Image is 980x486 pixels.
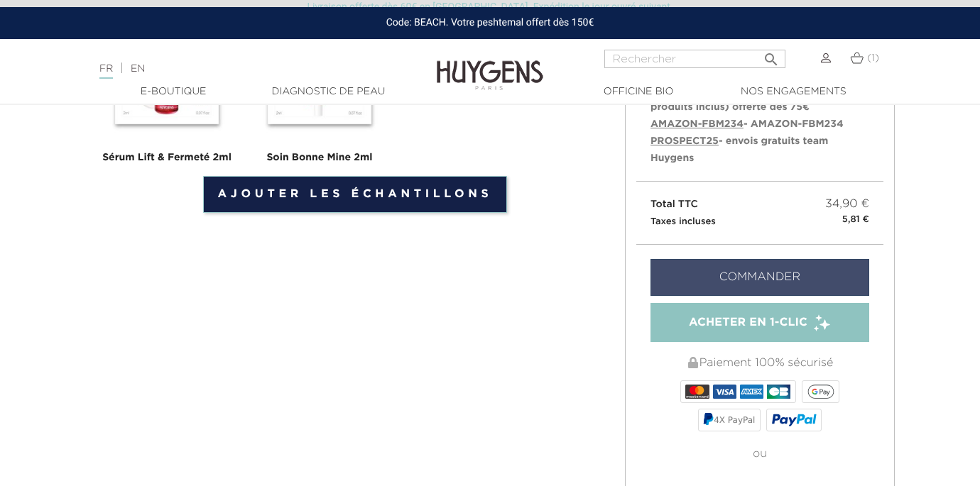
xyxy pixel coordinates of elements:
[249,1,391,143] img: echantillons.jpg
[650,199,698,209] span: Total TTC
[767,385,790,399] img: CB_NATIONALE
[437,38,543,92] img: Huygens
[688,357,698,368] img: Paiement 100% sécurisé
[567,84,709,99] a: Officine Bio
[92,60,398,77] div: |
[650,217,716,226] small: Taxes incluses
[102,84,244,99] a: E-Boutique
[650,119,844,129] span: - AMAZON-FBM234
[650,136,719,146] span: PROSPECT25
[99,64,113,79] a: FR
[850,53,879,64] a: (1)
[650,136,828,163] span: - envois gratuits team Huygens
[763,47,780,64] i: 
[249,150,391,165] div: Soin Bonne Mine 2ml
[842,213,869,227] small: 5,81 €
[96,150,238,165] div: Sérum Lift & Fermeté 2ml
[758,45,784,65] button: 
[867,53,879,63] span: (1)
[96,1,238,143] img: kit-jour-et-nuit.jpg
[131,64,145,74] a: EN
[722,84,864,99] a: Nos engagements
[740,385,763,399] img: AMEX
[257,84,399,99] a: Diagnostic de peau
[713,385,736,399] img: VISA
[650,119,744,129] span: AMAZON-FBM234
[650,259,869,296] a: Commander
[807,385,834,399] img: google_pay
[650,349,869,377] div: Paiement 100% sécurisé
[203,176,508,213] a: Ajouter les échantillons
[825,196,869,213] span: 34,90 €
[685,385,709,399] img: MASTERCARD
[714,415,755,425] span: 4X PayPal
[650,434,869,474] div: ou
[604,50,785,68] input: Rechercher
